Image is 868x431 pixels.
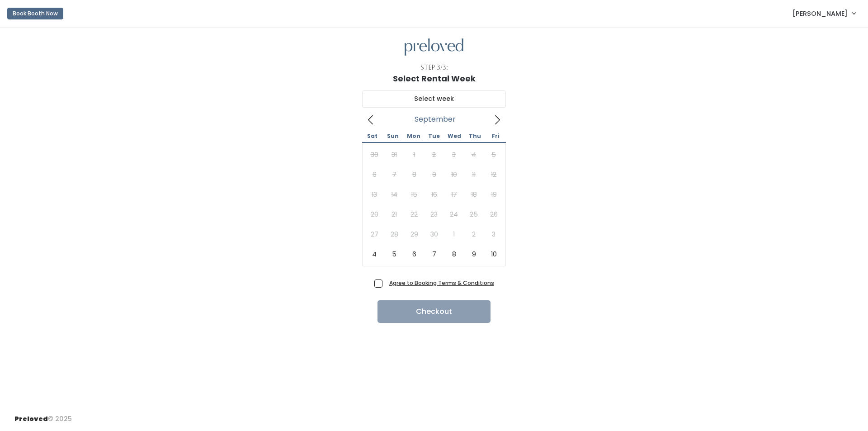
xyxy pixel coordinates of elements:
a: Book Booth Now [7,4,63,24]
span: Thu [465,133,485,139]
span: October 4, 2025 [364,244,384,264]
span: October 8, 2025 [444,244,464,264]
span: Wed [444,133,465,139]
span: Sun [382,133,403,139]
button: Checkout [377,300,491,323]
span: October 6, 2025 [404,244,424,264]
span: September [415,118,456,121]
span: October 9, 2025 [464,244,484,264]
div: Step 3/3: [420,63,448,72]
img: preloved logo [405,38,463,56]
span: Sat [362,133,382,139]
a: Agree to Booking Terms & Conditions [389,279,494,287]
input: Select week [362,90,506,108]
span: Preloved [14,414,48,423]
a: [PERSON_NAME] [783,4,864,23]
div: © 2025 [14,407,72,424]
span: Mon [403,133,424,139]
span: Tue [424,133,444,139]
h1: Select Rental Week [393,74,476,83]
span: October 7, 2025 [424,244,444,264]
span: October 10, 2025 [484,244,504,264]
span: October 5, 2025 [384,244,404,264]
span: Fri [486,133,506,139]
span: [PERSON_NAME] [793,9,848,19]
button: Book Booth Now [7,8,63,19]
